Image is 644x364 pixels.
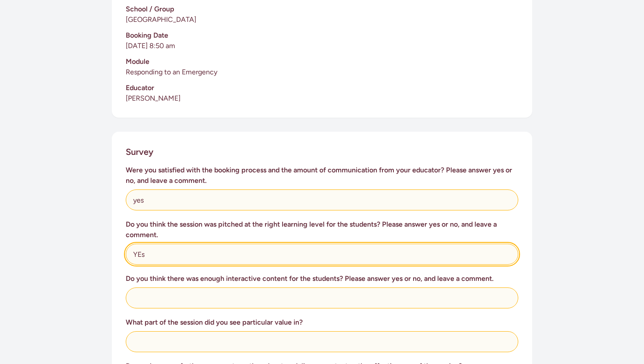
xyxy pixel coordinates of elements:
[126,165,518,186] h3: Were you satisfied with the booking process and the amount of communication from your educator? P...
[126,4,518,14] h3: School / Group
[126,67,518,77] p: Responding to an Emergency
[126,219,518,240] h3: Do you think the session was pitched at the right learning level for the students? Please answer ...
[126,14,518,25] p: [GEOGRAPHIC_DATA]
[126,93,518,104] p: [PERSON_NAME]
[126,83,518,93] h3: Educator
[126,317,518,328] h3: What part of the session did you see particular value in?
[126,30,518,41] h3: Booking Date
[126,56,518,67] h3: Module
[126,273,518,284] h3: Do you think there was enough interactive content for the students? Please answer yes or no, and ...
[126,146,153,158] h2: Survey
[126,41,518,51] p: [DATE] 8:50 am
